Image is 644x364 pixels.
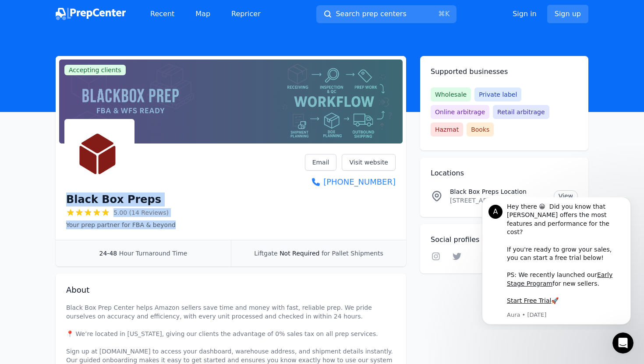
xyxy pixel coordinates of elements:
span: Search prep centers [336,9,406,19]
a: Start Free Trial [38,100,82,107]
a: Sign in [513,9,537,19]
button: Search prep centers⌘K [316,5,456,23]
span: Private label [474,87,521,101]
span: Hazmat [431,122,463,136]
a: View [554,190,578,202]
p: Black Box Preps Location [450,187,547,196]
p: Message from Aura, sent 9w ago [38,114,156,122]
span: 5.00 (14 Reviews) [113,208,169,217]
img: PrepCenter [56,8,126,20]
p: Your prep partner for FBA & beyond [66,220,176,229]
div: Hey there 😀 Did you know that [PERSON_NAME] offers the most features and performance for the cost... [38,5,156,108]
a: Email [305,154,337,171]
p: [STREET_ADDRESS] [450,196,547,205]
a: Visit website [342,154,396,171]
h2: Supported businesses [431,66,578,77]
span: Accepting clients [64,65,126,75]
img: Black Box Preps [66,121,133,187]
span: Wholesale [431,87,471,101]
iframe: Intercom notifications message [469,197,644,330]
span: 24-48 [99,250,117,257]
a: Sign up [547,5,588,23]
h1: Black Box Preps [66,192,161,206]
span: Books [467,122,494,136]
iframe: Intercom live chat [612,332,633,353]
h2: Locations [431,168,578,178]
h2: About [66,284,396,296]
span: for Pallet Shipments [322,250,383,257]
span: Online arbitrage [431,105,489,119]
kbd: K [445,10,450,18]
span: Liftgate [254,250,277,257]
span: Retail arbitrage [493,105,549,119]
b: 🚀 [82,100,90,107]
h2: Social profiles [431,234,578,245]
a: [PHONE_NUMBER] [305,176,396,188]
span: Not Required [280,250,319,257]
a: Repricer [224,5,268,23]
span: Hour Turnaround Time [119,250,188,257]
div: Profile image for Aura [20,7,34,21]
a: Recent [143,5,181,23]
div: Message content [38,5,156,112]
a: Map [188,5,217,23]
kbd: ⌘ [438,10,445,18]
